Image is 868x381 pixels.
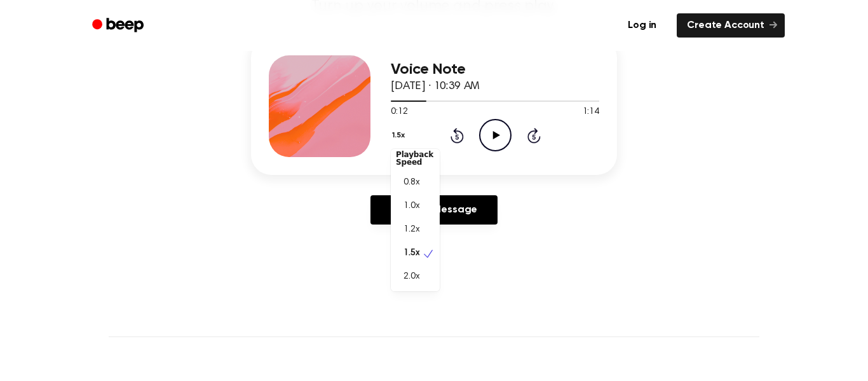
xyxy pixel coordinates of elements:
[391,149,440,291] div: 1.5x
[391,146,440,171] div: Playback Speed
[403,176,419,190] span: 0.8x
[403,223,419,237] span: 1.2x
[403,270,419,284] span: 2.0x
[403,247,419,260] span: 1.5x
[403,200,419,213] span: 1.0x
[391,125,409,146] button: 1.5x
